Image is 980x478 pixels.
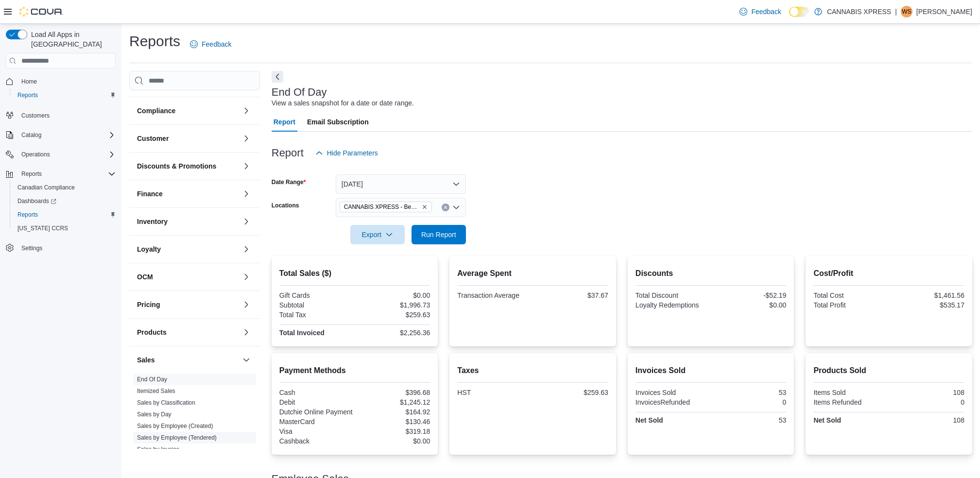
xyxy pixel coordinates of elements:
span: Report [274,112,295,132]
div: Cashback [279,437,353,445]
div: $164.92 [357,408,430,416]
span: Dashboards [14,195,116,207]
h3: End Of Day [272,86,327,98]
h3: Inventory [137,217,168,226]
button: Open list of options [452,204,460,211]
div: Gift Cards [279,291,353,299]
button: Sales [137,355,239,365]
div: $319.18 [357,427,430,435]
h1: Reports [129,32,180,51]
button: Products [137,327,239,337]
strong: Net Sold [813,416,841,424]
button: Customer [137,134,239,143]
div: $130.46 [357,418,430,426]
h2: Payment Methods [279,365,430,376]
span: Home [21,78,37,85]
label: Date Range [272,178,306,186]
button: Inventory [241,216,252,227]
a: Feedback [736,2,785,21]
button: Inventory [137,217,239,226]
button: Clear input [442,204,449,211]
div: Dutchie Online Payment [279,408,353,416]
span: Reports [21,170,42,178]
button: Home [2,74,120,88]
a: Reports [14,89,42,101]
span: Home [17,75,116,87]
div: $396.68 [357,389,430,396]
h2: Average Spent [457,268,608,279]
div: $1,996.73 [357,301,430,309]
h3: Compliance [137,106,175,116]
button: Products [241,326,252,338]
a: Itemized Sales [137,388,175,394]
h2: Products Sold [813,365,964,376]
button: Next [272,71,283,83]
button: Canadian Compliance [10,181,120,194]
a: Sales by Employee (Created) [137,423,213,429]
button: OCM [137,272,239,282]
h2: Total Sales ($) [279,268,430,279]
div: $2,256.36 [357,329,430,337]
span: Feedback [751,7,781,17]
h3: Customer [137,134,169,143]
a: End Of Day [137,376,167,383]
button: Loyalty [241,243,252,255]
div: Cash [279,389,353,396]
span: Settings [17,242,116,254]
button: Remove CANNABIS XPRESS - Beeton (Main Street) from selection in this group [422,204,428,210]
span: Hide Parameters [327,148,378,158]
nav: Complex example [6,70,116,280]
h3: Sales [137,355,155,365]
div: View a sales snapshot for a date or date range. [272,98,414,108]
div: 0 [891,398,964,406]
button: Compliance [241,105,252,117]
a: Sales by Invoice [137,446,179,453]
p: [PERSON_NAME] [916,6,972,17]
div: $535.17 [891,301,964,309]
p: CANNABIS XPRESS [827,6,891,17]
h3: Products [137,327,167,337]
div: Items Sold [813,389,887,396]
div: Total Tax [279,311,353,319]
button: Finance [137,189,239,199]
div: Items Refunded [813,398,887,406]
h3: Finance [137,189,163,199]
span: Sales by Employee (Tendered) [137,434,217,442]
a: Dashboards [14,195,60,207]
span: Customers [17,109,116,121]
div: $1,461.56 [891,291,964,299]
div: 0 [713,398,786,406]
div: MasterCard [279,418,353,426]
span: End Of Day [137,376,167,383]
div: $0.00 [357,437,430,445]
span: Dashboards [17,197,56,205]
span: Catalog [17,129,116,141]
span: Catalog [21,131,41,139]
a: Sales by Employee (Tendered) [137,434,217,441]
div: $37.67 [535,291,608,299]
button: Reports [10,88,120,102]
button: Reports [17,168,46,180]
span: Sales by Day [137,410,172,418]
strong: Total Invoiced [279,329,325,337]
h3: Discounts & Promotions [137,161,216,171]
span: Reports [17,168,116,180]
div: InvoicesRefunded [636,398,709,406]
button: Loyalty [137,244,239,254]
div: 53 [713,389,786,396]
span: CANNABIS XPRESS - Beeton ([GEOGRAPHIC_DATA]) [344,202,420,212]
span: Sales by Employee (Created) [137,422,213,430]
button: Catalog [17,129,45,141]
span: [US_STATE] CCRS [17,224,68,232]
button: Hide Parameters [311,143,382,163]
span: Reports [14,209,116,221]
div: $259.63 [535,389,608,396]
a: Settings [17,242,46,254]
div: $1,245.12 [357,398,430,406]
div: Total Discount [636,291,709,299]
h3: Loyalty [137,244,161,254]
div: Transaction Average [457,291,531,299]
button: Operations [2,148,120,161]
div: 108 [891,389,964,396]
span: Export [356,225,399,244]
